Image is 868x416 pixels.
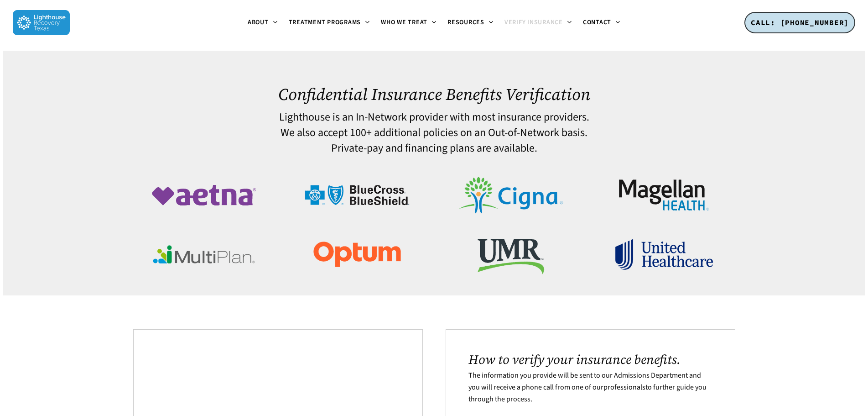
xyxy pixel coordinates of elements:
a: About [242,19,283,26]
h4: Lighthouse is an In-Network provider with most insurance providers. [133,111,735,123]
a: Treatment Programs [283,19,376,26]
a: Contact [577,19,626,26]
a: CALL: [PHONE_NUMBER] [744,12,855,34]
a: professionals [603,382,645,392]
span: Who We Treat [381,18,427,27]
h4: Private-pay and financing plans are available. [133,142,735,154]
span: Resources [447,18,484,27]
span: About [248,18,269,27]
img: Lighthouse Recovery Texas [13,10,70,35]
span: CALL: [PHONE_NUMBER] [751,18,849,27]
h4: We also accept 100+ additional policies on an Out-of-Network basis. [133,127,735,139]
a: Verify Insurance [499,19,577,26]
a: Who We Treat [375,19,442,26]
h2: How to verify your insurance benefits. [468,352,712,367]
span: Verify Insurance [504,18,563,27]
h1: Confidential Insurance Benefits Verification [133,85,735,104]
a: Resources [442,19,499,26]
span: Contact [583,18,611,27]
span: Treatment Programs [289,18,361,27]
p: The information you provide will be sent to our Admissions Department and you will receive a phon... [468,370,712,416]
